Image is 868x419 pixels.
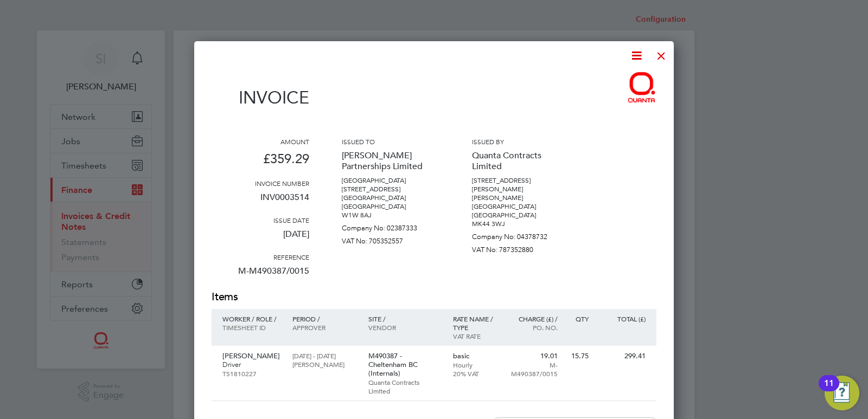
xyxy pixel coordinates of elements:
p: QTY [569,314,589,323]
p: VAT No: 787352880 [472,241,570,254]
button: Open Resource Center, 11 new notifications [825,376,859,410]
p: 15.75 [569,352,589,360]
h3: Issue date [212,216,309,224]
p: VAT No: 705352557 [342,233,439,246]
p: Company No: 04378732 [472,228,570,241]
p: Worker / Role / [222,314,282,323]
p: 299.41 [599,352,646,360]
p: Company No: 02387333 [342,220,439,233]
p: [PERSON_NAME] [292,360,357,369]
p: [PERSON_NAME] [222,352,282,360]
p: [GEOGRAPHIC_DATA] [472,202,570,211]
h3: Amount [212,137,309,146]
h3: Issued to [342,137,439,146]
p: [DATE] [212,224,309,253]
p: [GEOGRAPHIC_DATA] [342,176,439,185]
p: [DATE] - [DATE] [292,351,357,360]
p: M-M490387/0015 [510,360,558,378]
p: M490387 - Cheltenham BC (Internals) [368,352,442,378]
h2: Items [212,289,656,305]
p: [STREET_ADDRESS][PERSON_NAME][PERSON_NAME] [472,176,570,202]
div: 11 [824,383,834,397]
p: [PERSON_NAME] Partnerships Limited [342,146,439,176]
p: Po. No. [510,323,558,332]
h3: Reference [212,253,309,261]
p: Hourly [453,360,500,369]
p: VAT rate [453,332,500,340]
p: Quanta Contracts Limited [472,146,570,176]
h3: Invoice number [212,179,309,188]
p: 20% VAT [453,369,500,378]
p: £359.29 [212,146,309,179]
p: Vendor [368,323,442,332]
p: Site / [368,314,442,323]
p: [GEOGRAPHIC_DATA] [342,194,439,202]
p: [STREET_ADDRESS] [342,185,439,194]
h1: Invoice [212,87,309,108]
p: basic [453,352,500,360]
p: 19.01 [510,352,558,360]
p: Approver [292,323,357,332]
p: Driver [222,360,282,369]
p: Quanta Contracts Limited [368,378,442,395]
h3: Issued by [472,137,570,146]
p: Total (£) [599,314,646,323]
p: W1W 8AJ [342,211,439,220]
p: INV0003514 [212,188,309,216]
p: Period / [292,314,357,323]
p: Charge (£) / [510,314,558,323]
img: quantacontracts-logo-remittance.png [627,71,656,104]
p: MK44 3WJ [472,220,570,228]
p: TS1810227 [222,369,282,378]
p: [GEOGRAPHIC_DATA] [472,211,570,220]
p: Rate name / type [453,314,500,332]
p: M-M490387/0015 [212,261,309,289]
p: [GEOGRAPHIC_DATA] [342,202,439,211]
p: Timesheet ID [222,323,282,332]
